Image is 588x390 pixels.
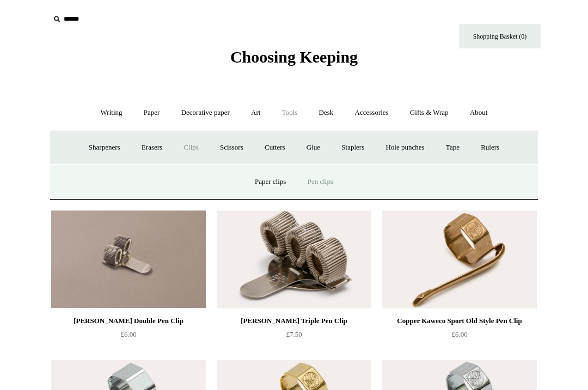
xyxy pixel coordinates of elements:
[51,314,206,359] a: [PERSON_NAME] Double Pen Clip £6.00
[219,314,369,327] div: [PERSON_NAME] Triple Pen Clip
[217,314,371,359] a: [PERSON_NAME] Triple Pen Clip £7.50
[400,98,458,127] a: Gifts & Wrap
[451,330,467,338] span: £6.00
[382,211,537,308] img: Copper Kaweco Sport Old Style Pen Clip
[217,211,371,308] img: Terry Triple Pen Clip
[217,211,371,308] a: Terry Triple Pen Clip Terry Triple Pen Clip
[79,133,130,162] a: Sharpeners
[286,330,302,338] span: £7.50
[460,98,498,127] a: About
[459,24,541,48] a: Shopping Basket (0)
[91,98,132,127] a: Writing
[382,314,537,359] a: Copper Kaweco Sport Old Style Pen Clip £6.00
[376,133,434,162] a: Hole punches
[272,98,308,127] a: Tools
[385,314,534,327] div: Copper Kaweco Sport Old Style Pen Clip
[230,48,358,66] span: Choosing Keeping
[436,133,469,162] a: Tape
[51,211,206,308] img: Terry Double Pen Clip
[332,133,374,162] a: Staplers
[132,133,172,162] a: Erasers
[298,168,343,196] a: Pen clips
[245,168,296,196] a: Paper clips
[51,211,206,308] a: Terry Double Pen Clip Terry Double Pen Clip
[54,314,203,327] div: [PERSON_NAME] Double Pen Clip
[230,57,358,64] a: Choosing Keeping
[345,98,399,127] a: Accessories
[241,98,270,127] a: Art
[134,98,170,127] a: Paper
[255,133,295,162] a: Cutters
[174,133,208,162] a: Clips
[382,211,537,308] a: Copper Kaweco Sport Old Style Pen Clip Copper Kaweco Sport Old Style Pen Clip
[120,330,136,338] span: £6.00
[210,133,253,162] a: Scissors
[171,98,240,127] a: Decorative paper
[309,98,344,127] a: Desk
[297,133,330,162] a: Glue
[471,133,509,162] a: Rulers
